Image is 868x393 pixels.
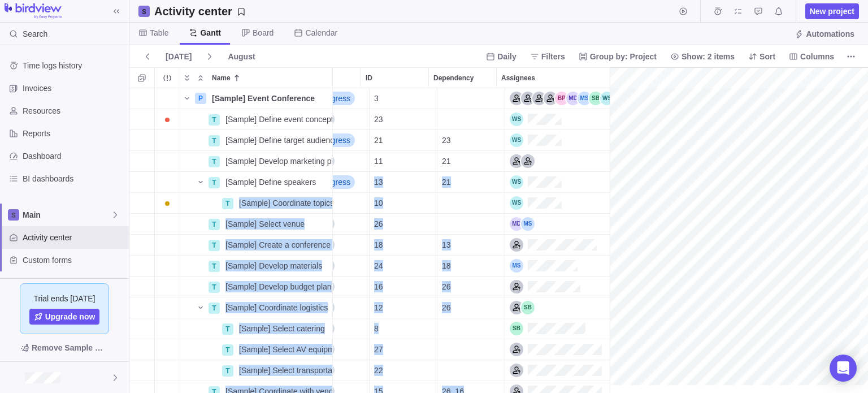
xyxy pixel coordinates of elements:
div: In progress [302,88,369,109]
div: [Sample] Define event concept [221,109,332,129]
div: Name [207,68,332,88]
div: Logistics Coordinator [510,343,523,356]
div: Status [302,235,370,256]
div: Marc Dahl [566,92,580,105]
div: Status [302,297,370,318]
span: 24 [374,260,383,271]
span: Trial ends [DATE] [34,293,96,304]
span: [Sample] Develop materials [225,260,322,271]
div: [Sample] Coordinate logistics [221,297,332,318]
span: New project [805,3,859,19]
div: ID [370,88,437,109]
span: Search [23,28,47,40]
div: Dependency [437,297,505,318]
div: T [209,135,220,146]
div: Trouble indication [155,318,180,339]
span: Invoices [23,83,124,94]
div: [Sample] Select transportation [235,360,332,381]
div: Trouble indication [155,109,180,130]
div: Will Salah [510,133,523,147]
div: Dependency [437,339,505,360]
span: New project [810,6,854,17]
div: [Sample] Select catering [235,318,332,339]
div: Will Salah [510,113,523,126]
div: 11 [370,151,437,171]
a: My assignments [730,8,746,18]
div: Assignees [505,297,618,318]
span: [Sample] Coordinate topics with speakers [239,197,332,209]
div: ID [370,193,437,214]
div: Dependency [437,256,505,277]
span: [Sample] Define speakers [225,176,316,188]
span: [Sample] Coordinate logistics [225,302,328,313]
span: 26 [442,302,451,313]
span: Daily [481,49,520,64]
span: Remove Sample Data [9,339,120,357]
div: Trouble indication [155,339,180,360]
div: Open [302,318,369,339]
div: Status [302,214,370,235]
div: Trouble indication [155,172,180,193]
span: Table [150,27,168,38]
div: [Sample] Coordinate topics with speakers [235,193,332,213]
div: Open [302,256,369,276]
span: Board [253,27,274,38]
div: T [209,114,220,126]
div: Trouble indication [155,151,180,172]
span: [Sample] Create a conference program [225,239,332,251]
div: Will Salah [600,92,614,105]
span: Time logs [710,3,726,19]
div: Assignees [505,214,618,235]
div: 8 [370,318,437,339]
span: Resources [23,105,124,116]
div: Marketing Manager [510,154,523,168]
div: ID [370,339,437,360]
span: Upgrade now [45,311,96,322]
div: [Sample] Create a conference program [221,235,332,255]
span: [Sample] Define event concept [225,114,332,125]
span: ID [366,72,372,84]
div: Hold [302,193,369,213]
div: T [209,219,220,230]
div: ID [361,68,428,88]
div: Name [180,277,333,297]
div: Logistics Coordinator [521,92,535,105]
div: ID [370,318,437,339]
div: [Sample] Develop marketing plan [221,151,332,171]
div: Social Media Coordinator [521,154,535,168]
div: ID [370,151,437,172]
span: [Sample] Event Conference [212,93,315,104]
span: Filters [541,51,565,62]
div: Mark Steinson [521,217,535,231]
span: [Sample] Develop budget plan [225,281,332,292]
div: 12 [370,297,437,318]
div: In progress [302,130,369,150]
span: Notifications [771,3,787,19]
div: T [209,303,220,314]
div: ID [370,360,437,381]
div: Dependency [437,360,505,381]
span: [Sample] Select AV equipment [239,344,332,355]
div: Logistics Coordinator [510,301,523,314]
div: ID [370,235,437,256]
div: [Sample] Select AV equipment [235,339,332,360]
span: My assignments [730,3,746,19]
div: Trouble indication [155,88,180,109]
span: 8 [374,323,379,334]
div: Assignees [505,318,618,339]
div: Open [302,214,369,234]
div: Dependency [437,172,505,193]
span: 13 [374,176,383,188]
span: 16 [374,281,383,292]
span: Columns [800,51,834,62]
span: Filters [526,49,570,64]
div: Dependency [437,214,505,235]
span: 27 [374,344,383,355]
div: Assignees [505,339,618,360]
div: Will Salah [510,175,523,189]
span: Save your current layout and filters as a View [150,3,250,19]
div: Mark Steinson [510,259,523,273]
div: Dependency [437,277,505,297]
span: Daily [497,51,516,62]
span: BI dashboards [23,173,124,184]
